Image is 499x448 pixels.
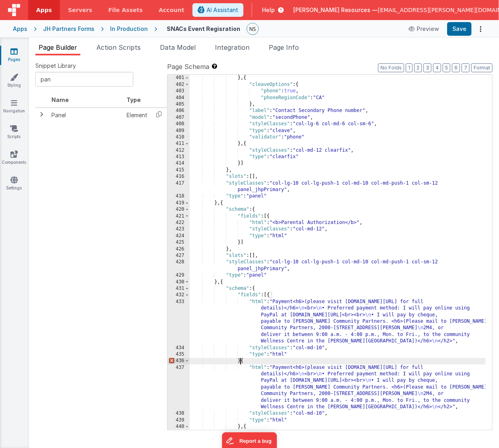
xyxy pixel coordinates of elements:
div: 439 [168,417,190,424]
span: Page Info [269,43,299,51]
div: 424 [168,233,190,239]
div: 420 [168,206,190,213]
div: 407 [168,114,190,121]
div: 437 [168,365,190,411]
td: Panel [48,108,123,122]
img: 9faf6a77355ab8871252342ae372224e [247,23,258,35]
div: 431 [168,285,190,292]
div: In Production [110,25,148,33]
span: Type [127,96,141,103]
div: 429 [168,272,190,279]
div: 419 [168,200,190,206]
div: 436 [168,358,190,364]
div: 438 [168,410,190,417]
div: 422 [168,220,190,226]
div: 411 [168,141,190,147]
button: 5 [443,63,450,72]
div: 402 [168,81,190,88]
button: Preview [404,22,444,35]
div: JH Partners Forms [43,25,94,33]
div: 440 [168,424,190,430]
span: Action Scripts [96,43,141,51]
h4: SNACs Event Regisration [167,26,240,32]
span: Page Schema [167,62,209,71]
div: 410 [168,134,190,141]
input: Search Snippets ... [35,72,133,87]
div: 415 [168,167,190,173]
div: 426 [168,246,190,253]
div: 417 [168,180,190,193]
div: 408 [168,121,190,127]
button: 1 [406,63,413,72]
div: 434 [168,345,190,351]
div: 435 [168,351,190,358]
span: Apps [36,6,52,14]
div: 416 [168,173,190,180]
div: 418 [168,193,190,200]
span: Page Builder [39,43,77,51]
div: 403 [168,88,190,94]
div: 404 [168,95,190,101]
button: Options [475,23,486,35]
div: 414 [168,160,190,167]
button: 2 [414,63,422,72]
div: 433 [168,299,190,345]
span: Snippet Library [35,62,76,70]
div: 421 [168,213,190,220]
button: AI Assistant [192,3,243,17]
button: 3 [423,63,432,72]
div: 425 [168,239,190,246]
div: 428 [168,259,190,272]
div: 406 [168,108,190,114]
div: 413 [168,154,190,160]
button: 6 [452,63,460,72]
div: 432 [168,292,190,298]
div: 405 [168,101,190,108]
div: 409 [168,128,190,134]
span: File Assets [108,6,143,14]
div: 412 [168,147,190,154]
span: Data Model [160,43,196,51]
span: Servers [68,6,92,14]
div: 430 [168,279,190,285]
td: Element [123,108,151,122]
div: 401 [168,75,190,81]
button: 4 [433,63,441,72]
div: 427 [168,253,190,259]
button: Format [471,63,493,72]
button: No Folds [378,63,404,72]
div: 423 [168,226,190,232]
span: Integration [215,43,249,51]
button: Save [447,22,472,36]
span: Help [262,6,275,14]
span: AI Assistant [207,6,238,14]
span: Name [51,96,69,103]
div: Apps [13,25,27,33]
button: 7 [462,63,470,72]
span: [PERSON_NAME] Resources — [293,6,378,14]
